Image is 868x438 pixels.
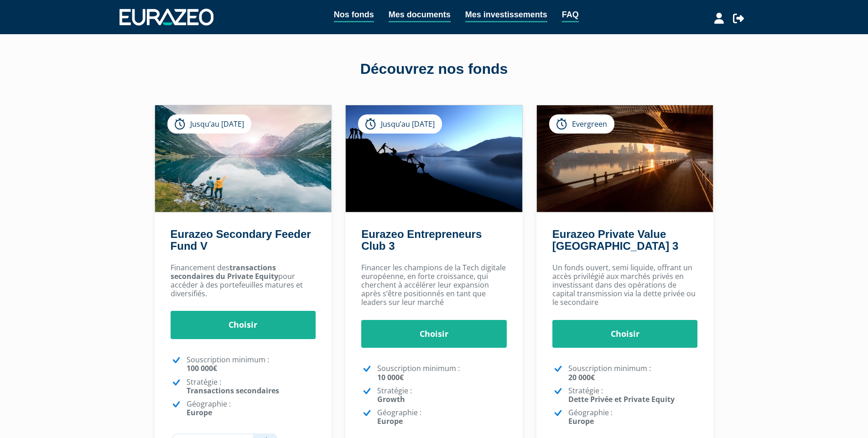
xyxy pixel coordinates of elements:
[187,400,316,417] p: Géographie :
[377,386,507,404] p: Stratégie :
[171,311,316,339] a: Choisir
[377,364,507,381] p: Souscription minimum :
[552,263,698,307] p: Un fonds ouvert, semi liquide, offrant un accès privilégié aux marchés privés en investissant dan...
[377,372,404,382] strong: 10 000€
[377,408,507,426] p: Géographie :
[361,228,482,252] a: Eurazeo Entrepreneurs Club 3
[361,263,507,307] p: Financer les champions de la Tech digitale européenne, en forte croissance, qui cherchent à accél...
[377,394,405,404] strong: Growth
[568,372,595,382] strong: 20 000€
[549,114,614,134] div: Evergreen
[120,9,213,25] img: 1732889491-logotype_eurazeo_blanc_rvb.png
[568,386,698,404] p: Stratégie :
[568,416,594,426] strong: Europe
[568,364,698,381] p: Souscription minimum :
[562,8,579,22] a: FAQ
[389,8,451,22] a: Mes documents
[155,105,332,212] img: Eurazeo Secondary Feeder Fund V
[358,114,442,134] div: Jusqu’au [DATE]
[187,378,316,395] p: Stratégie :
[187,363,217,373] strong: 100 000€
[568,394,675,404] strong: Dette Privée et Private Equity
[174,59,694,80] div: Découvrez nos fonds
[187,386,279,396] strong: Transactions secondaires
[552,228,678,252] a: Eurazeo Private Value [GEOGRAPHIC_DATA] 3
[167,114,251,134] div: Jusqu’au [DATE]
[465,8,547,22] a: Mes investissements
[171,228,311,252] a: Eurazeo Secondary Feeder Fund V
[171,263,278,281] strong: transactions secondaires du Private Equity
[552,320,698,348] a: Choisir
[361,320,507,348] a: Choisir
[171,263,316,299] p: Financement des pour accéder à des portefeuilles matures et diversifiés.
[187,356,316,373] p: Souscription minimum :
[377,416,403,426] strong: Europe
[187,407,212,417] strong: Europe
[568,408,698,426] p: Géographie :
[537,105,713,212] img: Eurazeo Private Value Europe 3
[346,105,522,212] img: Eurazeo Entrepreneurs Club 3
[334,8,374,22] a: Nos fonds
